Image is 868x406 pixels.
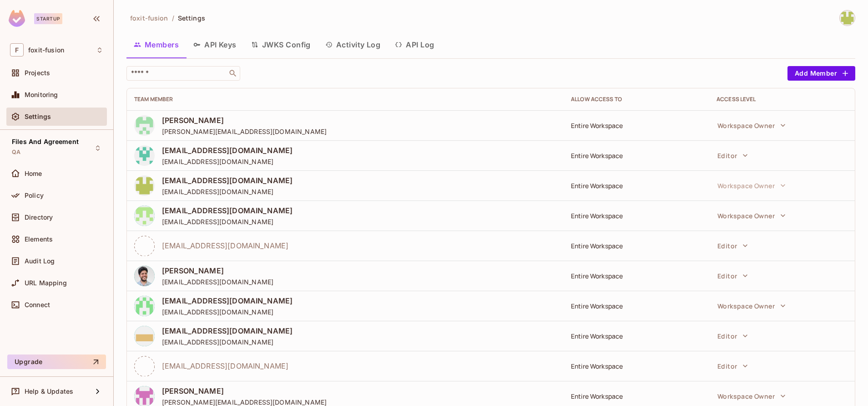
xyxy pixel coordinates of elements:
[571,211,702,220] div: Entire Workspace
[162,326,293,336] span: [EMAIL_ADDRESS][DOMAIN_NAME]
[388,33,441,56] button: API Log
[25,301,50,308] span: Connect
[162,157,293,166] span: [EMAIL_ADDRESS][DOMAIN_NAME]
[162,266,273,276] span: [PERSON_NAME]
[713,116,790,134] button: Workspace Owner
[12,138,79,145] span: Files And Agreement
[162,217,293,226] span: [EMAIL_ADDRESS][DOMAIN_NAME]
[25,69,50,77] span: Projects
[28,46,64,54] span: Workspace: foxit-fusion
[162,278,273,286] span: [EMAIL_ADDRESS][DOMAIN_NAME]
[162,115,327,125] span: [PERSON_NAME]
[134,326,155,346] img: 193456264
[713,267,752,285] button: Editor
[34,13,62,24] div: Startup
[162,206,293,216] span: [EMAIL_ADDRESS][DOMAIN_NAME]
[571,272,702,280] div: Entire Workspace
[134,266,155,286] img: 42164027
[162,145,293,155] span: [EMAIL_ADDRESS][DOMAIN_NAME]
[571,332,702,340] div: Entire Workspace
[134,145,155,166] img: 219682869
[162,187,293,196] span: [EMAIL_ADDRESS][DOMAIN_NAME]
[25,214,53,221] span: Directory
[25,91,58,98] span: Monitoring
[7,355,106,369] button: Upgrade
[134,96,556,103] div: Team Member
[162,296,293,306] span: [EMAIL_ADDRESS][DOMAIN_NAME]
[12,149,20,156] span: QA
[25,113,51,120] span: Settings
[162,386,327,396] span: [PERSON_NAME]
[571,242,702,250] div: Entire Workspace
[172,14,174,22] li: /
[571,96,702,103] div: Allow Access to
[134,115,155,136] img: 180664696
[178,14,205,22] span: Settings
[840,10,855,26] img: girija_dwivedi@foxitsoftware.com
[571,121,702,130] div: Entire Workspace
[787,66,855,81] button: Add Member
[713,146,752,164] button: Editor
[571,181,702,190] div: Entire Workspace
[25,192,44,199] span: Policy
[571,151,702,160] div: Entire Workspace
[130,14,168,22] span: foxit-fusion
[713,236,752,255] button: Editor
[162,361,288,371] span: [EMAIL_ADDRESS][DOMAIN_NAME]
[25,170,42,177] span: Home
[571,302,702,310] div: Entire Workspace
[25,388,73,395] span: Help & Updates
[571,392,702,401] div: Entire Workspace
[25,236,53,243] span: Elements
[713,297,790,315] button: Workspace Owner
[162,175,293,185] span: [EMAIL_ADDRESS][DOMAIN_NAME]
[713,206,790,225] button: Workspace Owner
[134,206,155,226] img: 209598156
[162,338,293,346] span: [EMAIL_ADDRESS][DOMAIN_NAME]
[25,279,67,287] span: URL Mapping
[713,357,752,375] button: Editor
[162,308,293,316] span: [EMAIL_ADDRESS][DOMAIN_NAME]
[10,43,24,57] span: F
[134,296,155,316] img: 202745415
[717,96,848,103] div: Access Level
[25,257,55,265] span: Audit Log
[186,33,244,56] button: API Keys
[713,387,790,405] button: Workspace Owner
[713,327,752,345] button: Editor
[318,33,388,56] button: Activity Log
[126,33,186,56] button: Members
[9,10,25,27] img: SReyMgAAAABJRU5ErkJggg==
[571,362,702,370] div: Entire Workspace
[134,175,155,196] img: 209579611
[244,33,318,56] button: JWKS Config
[162,127,327,136] span: [PERSON_NAME][EMAIL_ADDRESS][DOMAIN_NAME]
[713,176,790,195] button: Workspace Owner
[162,241,288,251] span: [EMAIL_ADDRESS][DOMAIN_NAME]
